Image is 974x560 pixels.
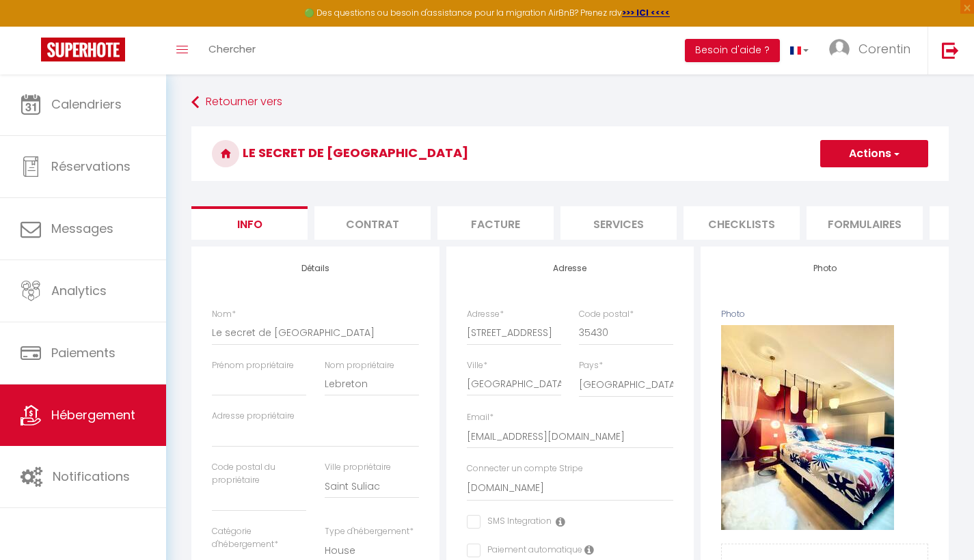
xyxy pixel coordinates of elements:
img: ... [829,39,850,59]
span: Corentin [858,40,910,57]
label: Paiement automatique [481,544,582,559]
button: Besoin d'aide ? [685,39,780,62]
img: Super Booking [41,38,125,61]
span: Analytics [51,282,107,299]
span: Hébergement [51,406,135,423]
h4: Adresse [467,264,674,273]
li: Services [560,206,677,240]
li: Formulaires [807,206,923,240]
label: Catégorie d'hébergement [212,525,306,551]
li: Checklists [684,206,800,240]
span: Chercher [208,42,256,56]
label: Code postal du propriétaire [212,461,306,487]
label: Prénom propriétaire [212,359,294,372]
img: logout [942,42,959,59]
button: Actions [820,140,928,167]
label: Adresse propriétaire [212,410,295,423]
label: Ville [467,359,487,372]
h4: Détails [212,264,419,273]
label: Pays [579,359,603,372]
li: Info [191,206,308,240]
label: Adresse [467,308,504,321]
span: Messages [51,220,113,237]
span: Calendriers [51,96,122,113]
h4: Photo [721,264,928,273]
span: Notifications [53,468,130,485]
label: Photo [721,308,745,321]
a: ... Corentin [819,27,928,74]
label: Ville propriétaire [325,461,391,474]
a: Retourner vers [191,90,949,115]
a: >>> ICI <<<< [622,7,670,18]
span: Paiements [51,344,116,361]
h3: Le secret de [GEOGRAPHIC_DATA] [191,126,949,181]
label: Type d'hébergement [325,525,414,538]
label: Nom propriétaire [325,359,394,372]
label: Email [467,411,493,424]
li: Contrat [314,206,431,240]
li: Facture [437,206,554,240]
label: Connecter un compte Stripe [467,462,583,475]
label: Nom [212,308,236,321]
a: Chercher [198,27,266,74]
label: Code postal [579,308,634,321]
span: Réservations [51,158,131,175]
